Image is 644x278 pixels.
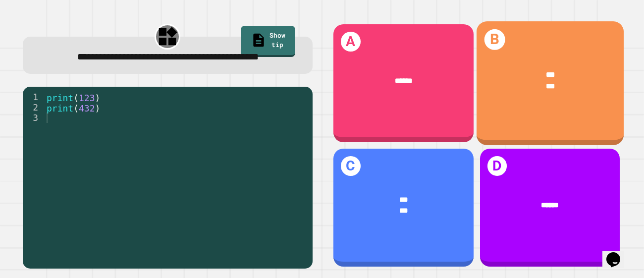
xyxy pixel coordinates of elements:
[487,156,507,176] h1: D
[23,92,45,102] div: 1
[602,238,634,268] iframe: chat widget
[341,156,361,176] h1: C
[484,29,505,50] h1: B
[241,26,295,57] a: Show tip
[23,112,45,123] div: 3
[23,102,45,112] div: 2
[341,32,361,52] h1: A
